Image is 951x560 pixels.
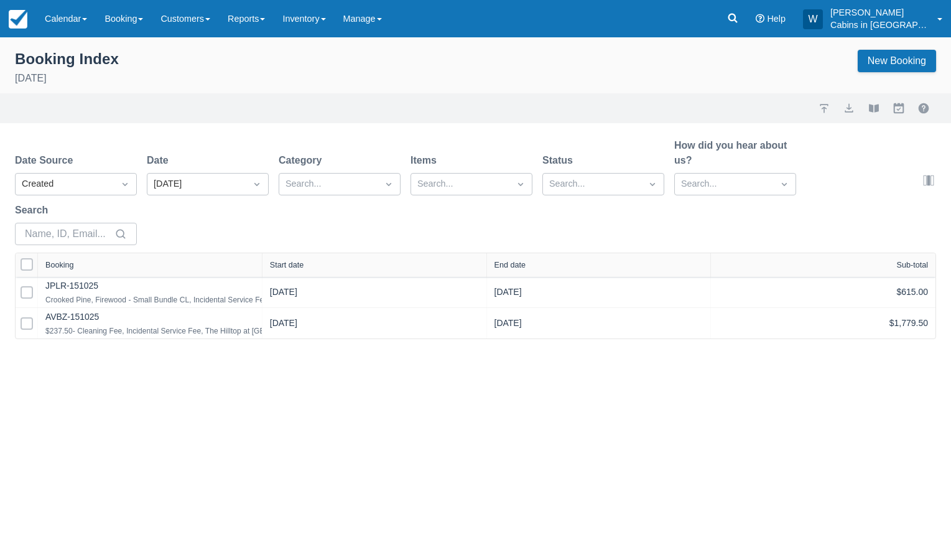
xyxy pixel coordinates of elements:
[270,317,297,335] div: [DATE]
[270,286,297,304] div: [DATE]
[803,9,823,29] div: W
[22,177,108,191] div: Created
[646,178,659,190] span: Dropdown icon
[45,312,99,322] a: AVBZ-151025
[858,50,936,72] a: New Booking
[251,178,263,190] span: Dropdown icon
[842,101,856,116] button: export
[897,261,928,269] div: Sub-total
[778,178,791,190] span: Dropdown icon
[383,178,395,190] span: Dropdown icon
[9,10,27,29] img: checkfront-main-nav-mini-logo.png
[718,284,928,300] div: $615.00
[15,50,119,68] div: Booking Index
[25,223,112,245] input: Name, ID, Email...
[817,101,832,116] a: import
[45,261,74,269] div: Booking
[494,286,522,304] div: [DATE]
[45,292,280,307] div: Crooked Pine, Firewood - Small Bundle CL, Incidental Service Fee CL
[514,178,527,190] span: Dropdown icon
[15,71,119,86] p: [DATE]
[279,153,327,168] label: Category
[147,153,174,168] label: Date
[154,177,239,191] div: [DATE]
[119,178,131,190] span: Dropdown icon
[542,153,578,168] label: Status
[270,261,304,269] div: Start date
[767,14,786,24] span: Help
[15,153,78,168] label: Date Source
[830,19,930,31] p: Cabins in [GEOGRAPHIC_DATA]
[15,203,53,218] label: Search
[718,315,928,331] div: $1,779.50
[45,281,98,291] a: JPLR-151025
[45,324,330,338] div: $237.50- Cleaning Fee, Incidental Service Fee, The Hilltop at [GEOGRAPHIC_DATA]
[756,14,764,23] i: Help
[411,153,442,168] label: Items
[674,138,796,168] label: How did you hear about us?
[494,317,522,335] div: [DATE]
[830,6,930,19] p: [PERSON_NAME]
[494,261,526,269] div: End date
